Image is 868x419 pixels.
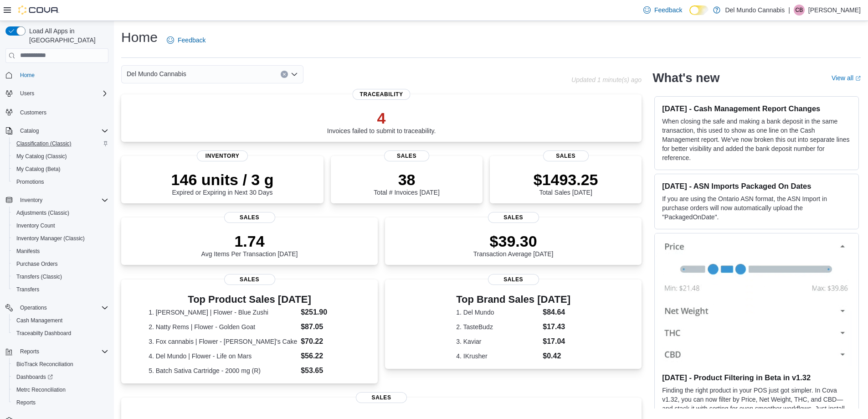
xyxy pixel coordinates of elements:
[13,151,71,162] a: My Catalog (Classic)
[725,5,785,16] p: Del Mundo Cannabis
[654,5,682,15] span: Feedback
[16,140,72,147] span: Classification (Classic)
[13,284,108,295] span: Transfers
[13,359,108,370] span: BioTrack Reconciliation
[13,259,62,269] a: Purchase Orders
[171,171,274,189] p: 146 units / 3 g
[13,151,108,162] span: My Catalog (Classic)
[9,219,112,232] button: Inventory Count
[224,212,275,223] span: Sales
[13,359,77,370] a: BioTrack Reconciliation
[2,345,112,358] button: Reports
[543,336,570,347] dd: $17.04
[20,197,42,204] span: Inventory
[178,36,205,45] span: Feedback
[9,327,112,340] button: Traceabilty Dashboard
[201,232,298,250] p: 1.74
[13,246,43,257] a: Manifests
[662,373,851,382] h3: [DATE] - Product Filtering in Beta in v1.32
[16,302,51,313] button: Operations
[456,337,539,346] dt: 3. Kaviar
[13,384,108,395] span: Metrc Reconciliation
[2,105,112,119] button: Customers
[13,233,108,244] span: Inventory Manager (Classic)
[16,273,62,280] span: Transfers (Classic)
[662,194,851,222] p: If you are using the Ontario ASN format, the ASN Import in purchase orders will now automatically...
[13,164,108,175] span: My Catalog (Beta)
[327,109,436,127] p: 4
[543,307,570,318] dd: $84.64
[13,246,108,257] span: Manifests
[16,373,53,381] span: Dashboards
[456,308,539,317] dt: 1. Del Mundo
[456,322,539,331] dt: 2. TasteBudz
[13,271,66,282] a: Transfers (Classic)
[201,232,298,258] div: Avg Items Per Transaction [DATE]
[640,1,686,19] a: Feedback
[16,361,73,368] span: BioTrack Reconciliation
[16,222,55,229] span: Inventory Count
[13,372,56,383] a: Dashboards
[327,109,436,134] div: Invoices failed to submit to traceability.
[9,207,112,219] button: Adjustments (Classic)
[13,176,48,187] a: Promotions
[171,171,274,196] div: Expired or Expiring in Next 30 Days
[16,178,44,186] span: Promotions
[149,352,297,361] dt: 4. Del Mundo | Flower - Life on Mars
[488,274,539,285] span: Sales
[2,68,112,82] button: Home
[16,107,50,118] a: Customers
[9,163,112,176] button: My Catalog (Beta)
[127,68,186,79] span: Del Mundo Cannabis
[689,15,690,16] span: Dark Mode
[301,321,350,332] dd: $87.05
[13,271,108,282] span: Transfers (Classic)
[543,351,570,362] dd: $0.42
[16,195,108,206] span: Inventory
[16,399,36,406] span: Reports
[9,314,112,327] button: Cash Management
[16,386,66,393] span: Metrc Reconciliation
[662,104,851,113] h3: [DATE] - Cash Management Report Changes
[26,26,108,45] span: Load All Apps in [GEOGRAPHIC_DATA]
[543,150,589,161] span: Sales
[353,89,411,100] span: Traceability
[16,260,58,268] span: Purchase Orders
[121,28,158,47] h1: Home
[534,171,598,196] div: Total Sales [DATE]
[301,365,350,376] dd: $53.65
[9,258,112,270] button: Purchase Orders
[9,358,112,371] button: BioTrack Reconciliation
[13,233,88,244] a: Inventory Manager (Classic)
[2,87,112,100] button: Users
[197,150,248,161] span: Inventory
[543,321,570,332] dd: $17.43
[374,171,439,189] p: 38
[20,109,46,116] span: Customers
[662,117,851,162] p: When closing the safe and making a bank deposit in the same transaction, this used to show as one...
[16,195,46,206] button: Inventory
[13,259,108,269] span: Purchase Orders
[163,31,209,49] a: Feedback
[16,106,108,118] span: Customers
[13,207,108,218] span: Adjustments (Classic)
[301,336,350,347] dd: $70.22
[9,371,112,383] a: Dashboards
[16,88,38,99] button: Users
[9,176,112,188] button: Promotions
[13,397,39,408] a: Reports
[9,270,112,283] button: Transfers (Classic)
[16,88,108,99] span: Users
[13,328,108,339] span: Traceabilty Dashboard
[16,69,108,81] span: Home
[662,181,851,191] h3: [DATE] - ASN Imports Packaged On Dates
[16,209,69,217] span: Adjustments (Classic)
[301,307,350,318] dd: $251.90
[16,346,43,357] button: Reports
[13,220,108,231] span: Inventory Count
[9,232,112,245] button: Inventory Manager (Classic)
[13,384,69,395] a: Metrc Reconciliation
[9,137,112,150] button: Classification (Classic)
[13,138,108,149] span: Classification (Classic)
[832,74,861,82] a: View allExternal link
